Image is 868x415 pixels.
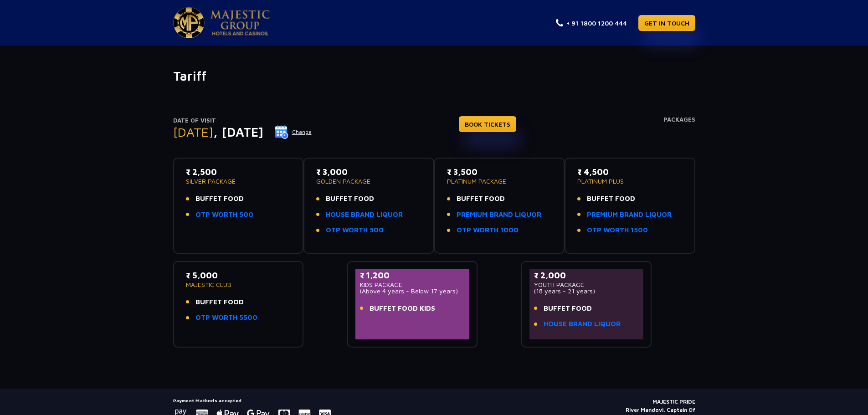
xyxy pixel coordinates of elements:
p: PLATINUM PACKAGE [447,178,552,184]
a: OTP WORTH 5500 [195,313,257,323]
a: HOUSE BRAND LIQUOR [544,319,621,329]
img: Majestic Pride [211,10,270,36]
a: OTP WORTH 1500 [587,225,648,236]
p: MAJESTIC CLUB [186,282,291,288]
a: BOOK TICKETS [459,116,516,132]
a: + 91 1800 1200 444 [556,18,627,28]
span: BUFFET FOOD [544,303,592,314]
p: Date of Visit [173,116,312,125]
h1: Tariff [173,68,695,84]
p: ₹ 1,200 [360,269,465,282]
a: OTP WORTH 500 [195,210,253,220]
a: PREMIUM BRAND LIQUOR [457,210,541,220]
p: KIDS PACKAGE [360,282,465,288]
p: ₹ 4,500 [577,166,683,178]
span: BUFFET FOOD KIDS [370,303,435,314]
a: GET IN TOUCH [638,15,695,31]
p: (Above 4 years - Below 17 years) [360,288,465,294]
span: BUFFET FOOD [326,194,374,204]
span: BUFFET FOOD [195,194,244,204]
p: ₹ 3,000 [316,166,421,178]
span: BUFFET FOOD [587,194,635,204]
img: Majestic Pride [173,7,205,38]
p: ₹ 3,500 [447,166,552,178]
span: BUFFET FOOD [195,297,244,307]
h5: Payment Methods accepted [173,398,331,403]
p: ₹ 5,000 [186,269,291,282]
p: YOUTH PACKAGE [534,282,639,288]
a: HOUSE BRAND LIQUOR [326,210,403,220]
span: , [DATE] [213,124,263,139]
a: OTP WORTH 500 [326,225,384,236]
button: Change [274,125,312,139]
p: ₹ 2,500 [186,166,291,178]
p: PLATINUM PLUS [577,178,683,184]
a: PREMIUM BRAND LIQUOR [587,210,672,220]
span: BUFFET FOOD [457,194,505,204]
p: (18 years - 21 years) [534,288,639,294]
h4: Packages [663,116,695,149]
p: GOLDEN PACKAGE [316,178,421,184]
span: [DATE] [173,124,213,139]
p: SILVER PACKAGE [186,178,291,184]
p: ₹ 2,000 [534,269,639,282]
a: OTP WORTH 1000 [457,225,519,236]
